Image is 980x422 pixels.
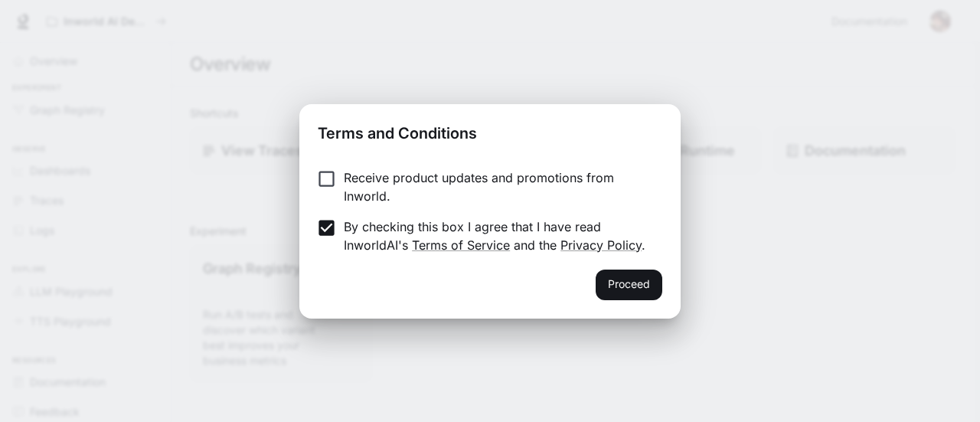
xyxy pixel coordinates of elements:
[412,237,510,253] a: Terms of Service
[596,270,662,300] button: Proceed
[344,218,650,254] p: By checking this box I agree that I have read InworldAI's and the .
[560,237,642,253] a: Privacy Policy
[344,168,650,205] p: Receive product updates and promotions from Inworld.
[299,104,681,156] h2: Terms and Conditions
